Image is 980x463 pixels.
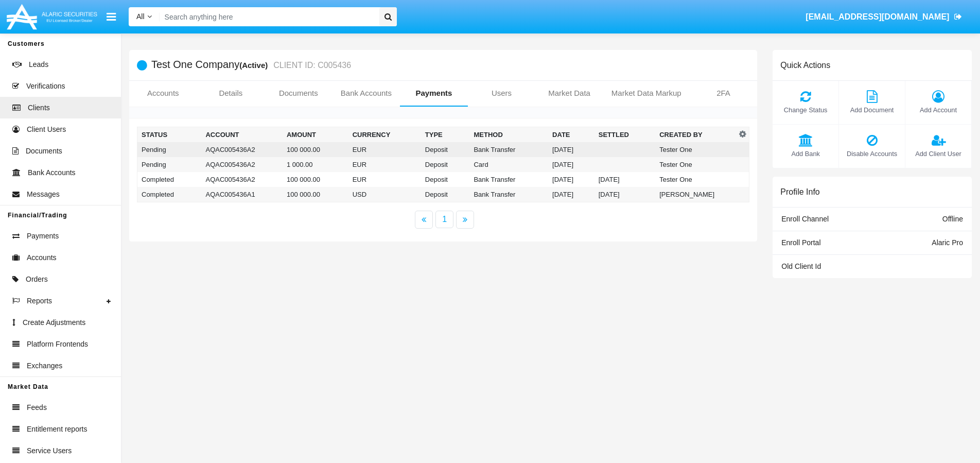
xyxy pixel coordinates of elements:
[26,81,65,92] span: Verifications
[655,127,737,143] th: Created By
[655,187,737,202] td: [PERSON_NAME]
[469,142,548,157] td: Bank Transfer
[27,445,72,456] span: Service Users
[421,127,470,143] th: Type
[348,157,421,172] td: EUR
[160,7,376,26] input: Search
[781,238,820,247] span: Enroll Portal
[137,142,202,157] td: Pending
[778,149,833,159] span: Add Bank
[548,157,594,172] td: [DATE]
[26,274,48,285] span: Orders
[911,105,966,115] span: Add Account
[27,361,62,371] span: Exchanges
[5,2,99,32] img: Logo image
[780,60,830,70] h6: Quick Actions
[27,189,60,200] span: Messages
[136,12,145,21] span: All
[332,81,400,106] a: Bank Accounts
[469,187,548,202] td: Bank Transfer
[348,187,421,202] td: USD
[594,127,655,143] th: Settled
[129,81,197,106] a: Accounts
[801,3,967,31] a: [EMAIL_ADDRESS][DOMAIN_NAME]
[421,157,470,172] td: Deposit
[911,149,966,159] span: Add Client User
[844,149,900,159] span: Disable Accounts
[28,102,50,113] span: Clients
[27,231,59,242] span: Payments
[932,238,963,247] span: Alaric Pro
[806,12,949,21] span: [EMAIL_ADDRESS][DOMAIN_NAME]
[655,172,737,187] td: Tester One
[129,11,160,22] a: All
[535,81,603,106] a: Market Data
[23,317,85,328] span: Create Adjustments
[283,157,348,172] td: 1 000.00
[283,187,348,202] td: 100 000.00
[421,187,470,202] td: Deposit
[27,339,88,350] span: Platform Frontends
[942,215,963,223] span: Offline
[201,172,282,187] td: AQAC005436A2
[201,157,282,172] td: AQAC005436A2
[137,172,202,187] td: Completed
[151,59,351,71] h5: Test One Company
[26,146,62,157] span: Documents
[283,142,348,157] td: 100 000.00
[548,142,594,157] td: [DATE]
[603,81,690,106] a: Market Data Markup
[27,296,52,306] span: Reports
[778,105,833,115] span: Change Status
[201,127,282,143] th: Account
[469,127,548,143] th: Method
[201,187,282,202] td: AQAC005436A1
[283,172,348,187] td: 100 000.00
[197,81,265,106] a: Details
[348,172,421,187] td: EUR
[469,157,548,172] td: Card
[137,157,202,172] td: Pending
[27,402,47,413] span: Feeds
[271,61,351,70] small: CLIENT ID: C005436
[548,187,594,202] td: [DATE]
[548,172,594,187] td: [DATE]
[594,172,655,187] td: [DATE]
[781,215,829,223] span: Enroll Channel
[137,127,202,143] th: Status
[27,424,87,435] span: Entitlement reports
[283,127,348,143] th: Amount
[468,81,536,106] a: Users
[400,81,468,106] a: Payments
[655,142,737,157] td: Tester One
[348,142,421,157] td: EUR
[655,157,737,172] td: Tester One
[27,252,57,263] span: Accounts
[781,262,821,270] span: Old Client Id
[201,142,282,157] td: AQAC005436A2
[844,105,900,115] span: Add Document
[28,167,76,178] span: Bank Accounts
[239,59,271,71] div: (Active)
[548,127,594,143] th: Date
[780,187,819,197] h6: Profile Info
[129,211,757,229] nav: paginator
[594,187,655,202] td: [DATE]
[469,172,548,187] td: Bank Transfer
[29,59,48,70] span: Leads
[137,187,202,202] td: Completed
[27,124,66,135] span: Client Users
[421,172,470,187] td: Deposit
[690,81,758,106] a: 2FA
[265,81,332,106] a: Documents
[348,127,421,143] th: Currency
[421,142,470,157] td: Deposit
